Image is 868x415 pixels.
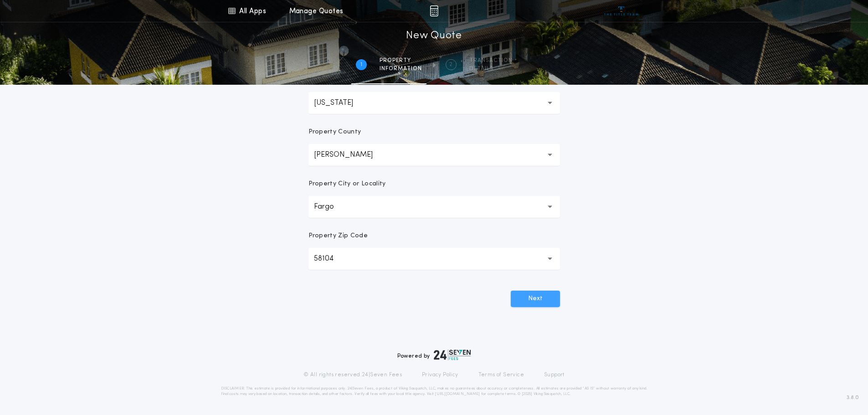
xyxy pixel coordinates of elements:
[604,6,638,15] img: vs-icon
[308,128,361,137] p: Property County
[314,253,348,264] p: 58104
[380,65,422,72] span: information
[469,57,513,64] span: Transaction
[221,386,647,397] p: DISCLAIMER: This estimate is provided for informational purposes only. 24|Seven Fees, a product o...
[308,248,560,270] button: 58104
[308,179,386,189] p: Property City or Locality
[314,149,387,160] p: [PERSON_NAME]
[469,65,513,72] span: details
[449,61,452,68] h2: 2
[478,371,524,379] a: Terms of Service
[434,349,471,360] img: logo
[406,29,462,43] h1: New Quote
[308,231,368,241] p: Property Zip Code
[360,61,362,68] h2: 1
[308,196,560,218] button: Fargo
[308,92,560,114] button: [US_STATE]
[397,349,471,360] div: Powered by
[314,201,349,212] p: Fargo
[430,5,438,16] img: img
[380,57,422,64] span: Property
[847,394,859,402] span: 3.8.0
[511,291,560,307] button: Next
[422,371,458,379] a: Privacy Policy
[303,371,402,379] p: © All rights reserved. 24|Seven Fees
[314,97,368,108] p: [US_STATE]
[435,392,480,396] a: [URL][DOMAIN_NAME]
[308,144,560,166] button: [PERSON_NAME]
[544,371,565,379] a: Support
